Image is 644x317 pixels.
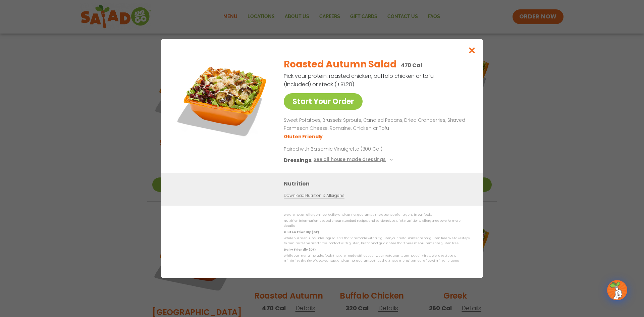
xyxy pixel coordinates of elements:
[284,179,473,188] h3: Nutrition
[314,156,395,164] button: See all house made dressings
[284,72,435,89] p: Pick your protein: roasted chicken, buffalo chicken or tofu (included) or steak (+$1.20)
[284,146,408,153] p: Paired with Balsamic Vinaigrette (300 Cal)
[176,52,270,146] img: Featured product photo for Roasted Autumn Salad
[608,281,627,300] img: wpChatIcon
[284,253,470,264] p: While our menu includes foods that are made without dairy, our restaurants are not dairy free. We...
[284,57,396,71] h2: Roasted Autumn Salad
[284,212,470,217] p: We are not an allergen free facility and cannot guarantee the absence of allergens in our foods.
[284,230,319,234] strong: Gluten Friendly (GF)
[284,193,344,199] a: Download Nutrition & Allergens
[461,39,483,61] button: Close modal
[284,236,470,246] p: While our menu includes ingredients that are made without gluten, our restaurants are not gluten ...
[284,93,363,110] a: Start Your Order
[284,116,467,133] p: Sweet Potatoes, Brussels Sprouts, Candied Pecans, Dried Cranberries, Shaved Parmesan Cheese, Roma...
[284,133,324,140] li: Gluten Friendly
[401,61,422,69] p: 470 Cal
[284,248,315,252] strong: Dairy Friendly (DF)
[284,156,312,164] h3: Dressings
[284,218,470,229] p: Nutrition information is based on our standard recipes and portion sizes. Click Nutrition & Aller...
